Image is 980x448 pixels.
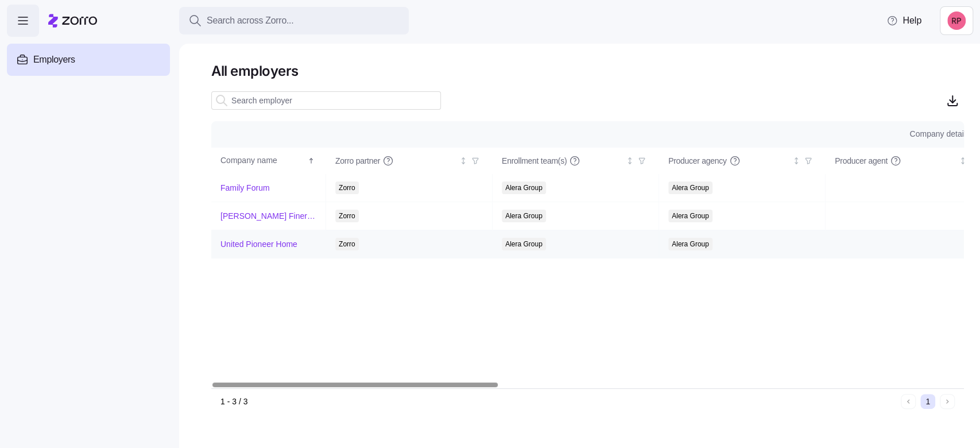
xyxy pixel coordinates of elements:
div: 1 - 3 / 3 [220,396,896,407]
th: Enrollment team(s)Not sorted [493,148,659,174]
th: Producer agencyNot sorted [659,148,826,174]
button: Previous page [901,394,916,409]
span: Employers [33,53,78,67]
div: Not sorted [459,157,467,165]
div: Sorted ascending [307,157,315,165]
input: Search employer [211,91,441,110]
button: Help [876,9,931,32]
span: Producer agent [835,155,891,167]
span: Zorro [339,181,357,194]
a: Family Forum [220,182,270,194]
div: Not sorted [792,157,800,165]
span: Enrollment team(s) [502,155,571,167]
button: Search across Zorro... [179,7,409,34]
span: Search across Zorro... [207,14,300,28]
h1: All employers [211,62,964,80]
span: Producer agency [668,155,731,167]
th: Company nameSorted ascending [211,148,326,174]
span: Help [885,14,921,28]
span: Alera Group [505,238,544,250]
img: eedd38507f2e98b8446e6c4bda047efc [947,11,966,30]
span: Zorro [339,210,357,222]
span: Alera Group [505,210,544,222]
th: Zorro partnerNot sorted [326,148,493,174]
div: Not sorted [626,157,634,165]
span: Alera Group [672,210,711,222]
span: Alera Group [672,181,711,194]
span: Zorro [339,238,357,250]
a: United Pioneer Home [220,238,300,250]
a: Employers [7,44,170,76]
div: Not sorted [959,157,967,165]
button: 1 [920,394,935,409]
span: Zorro partner [335,155,383,167]
span: Alera Group [672,238,711,250]
button: Next page [940,394,955,409]
span: Alera Group [505,181,544,194]
div: Company name [220,155,305,167]
a: [PERSON_NAME] Finer Meats [220,210,316,222]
